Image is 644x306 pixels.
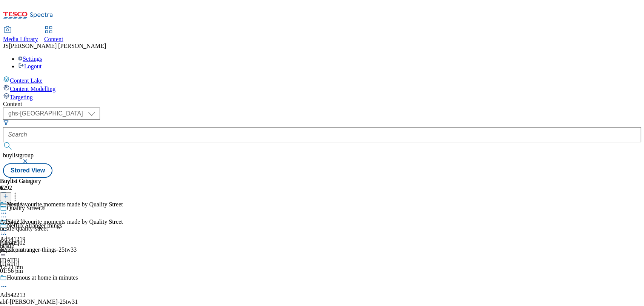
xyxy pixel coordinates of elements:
span: Targeting [10,94,33,100]
a: Settings [18,55,42,62]
div: Content [3,101,641,108]
a: Content Lake [3,76,641,84]
svg: Search Filters [3,120,9,126]
a: Content Modelling [3,84,641,92]
span: Media Library [3,36,38,42]
span: Content [44,36,63,42]
a: Logout [18,63,41,69]
button: Stored View [3,163,52,178]
a: Content [44,27,63,43]
div: Your favourite moments made by Quality Street [7,218,123,225]
div: Houmous at home in minutes [7,274,78,281]
a: Targeting [3,92,641,101]
div: Nestle [7,201,22,208]
input: Search [3,127,641,142]
span: Content Lake [10,77,43,84]
span: [PERSON_NAME] [PERSON_NAME] [9,43,106,49]
span: Content Modelling [10,86,55,92]
span: JS [3,43,9,49]
span: buylistgroup [3,152,34,158]
a: Media Library [3,27,38,43]
div: Your favourite moments made by Quality Street [7,201,123,208]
